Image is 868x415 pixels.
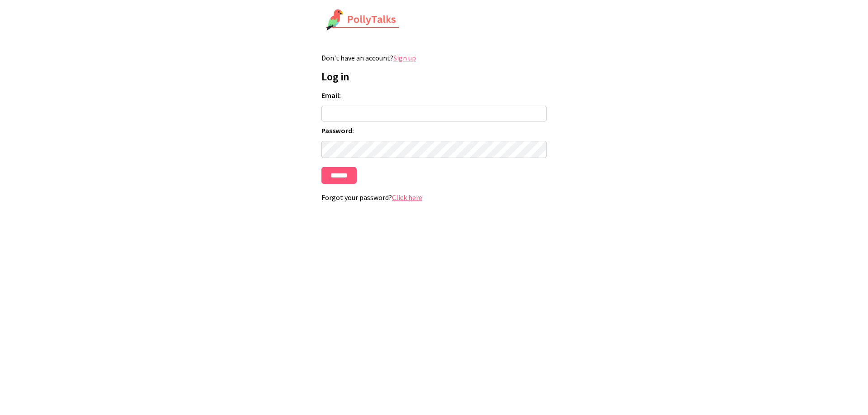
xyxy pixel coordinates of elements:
[321,91,547,100] label: Email:
[321,70,547,84] h1: Log in
[321,53,547,62] p: Don't have an account?
[321,126,547,135] label: Password:
[325,9,400,32] img: PollyTalks Logo
[393,53,416,62] a: Sign up
[321,193,547,202] p: Forgot your password?
[392,193,422,202] a: Click here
